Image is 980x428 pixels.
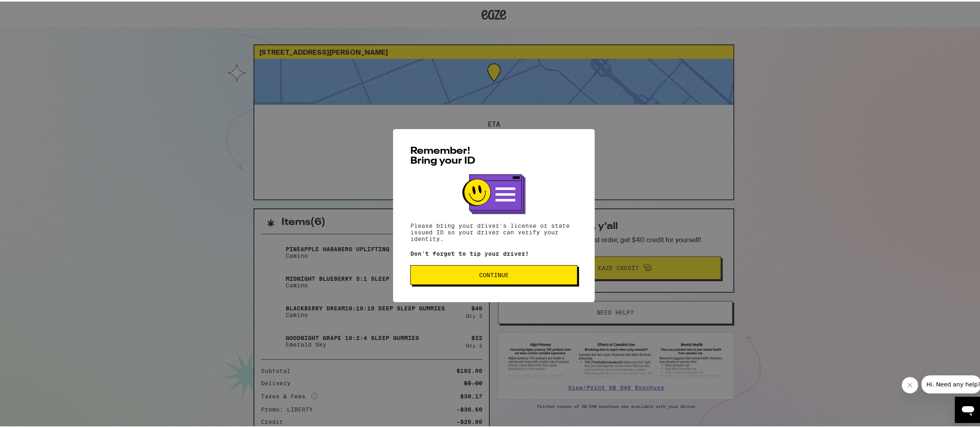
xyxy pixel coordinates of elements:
span: Continue [479,271,509,276]
p: Please bring your driver's license or state issued ID so your driver can verify your identity. [410,221,577,241]
iframe: Close message [902,375,918,392]
span: Remember! Bring your ID [410,145,475,164]
button: Continue [410,264,577,283]
p: Don't forget to tip your driver! [410,249,577,255]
